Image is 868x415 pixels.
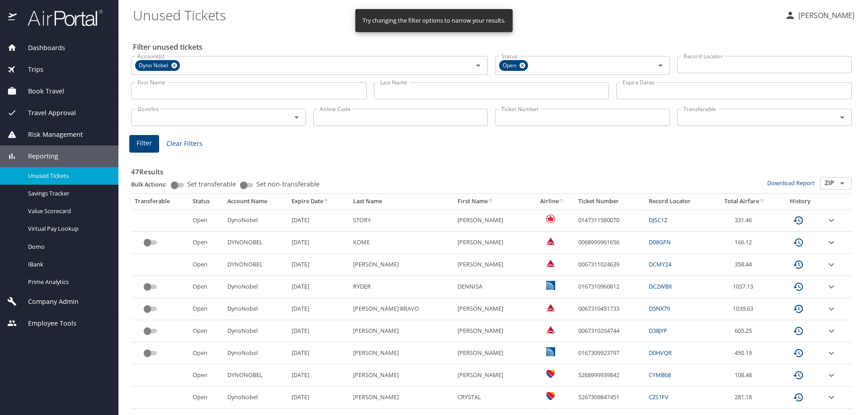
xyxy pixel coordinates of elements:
img: Delta Airlines [546,325,555,334]
td: [DATE] [288,276,349,298]
td: Open [189,364,224,387]
span: Clear Filters [166,138,203,149]
td: 0167309923797 [575,342,645,364]
button: sort [323,199,330,205]
td: DynoNobel [224,276,288,298]
td: [PERSON_NAME] [454,298,531,320]
th: Total Airfare [712,194,778,209]
a: CYMB68 [649,371,671,379]
td: [DATE] [288,364,349,387]
th: Ticket Number [575,194,645,209]
img: Delta Airlines [546,237,555,246]
td: [PERSON_NAME] [454,254,531,276]
td: DynoNobel [224,387,288,409]
span: Employee Tools [17,318,76,328]
td: [DATE] [288,298,349,320]
button: expand row [826,237,837,248]
td: 0147311580070 [575,209,645,231]
button: Open [836,111,849,124]
td: [PERSON_NAME] [349,320,454,342]
a: CZS1FV [649,393,669,401]
td: [DATE] [288,342,349,364]
span: Trips [17,65,43,75]
th: Account Name [224,194,288,209]
td: [DATE] [288,387,349,409]
th: First Name [454,194,531,209]
button: [PERSON_NAME] [781,7,858,23]
td: Open [189,209,224,231]
td: 0067311024639 [575,254,645,276]
img: Southwest Airlines [546,369,555,378]
td: Open [189,276,224,298]
td: 281.18 [712,387,778,409]
button: Open [290,111,303,124]
th: Status [189,194,224,209]
td: 0167310960812 [575,276,645,298]
span: Dyno Nobel [135,61,174,70]
span: Travel Approval [17,108,76,118]
td: Open [189,298,224,320]
a: Download Report [767,179,815,187]
img: United Airlines [546,347,555,356]
span: Value Scorecard [28,207,108,215]
th: Last Name [349,194,454,209]
span: Savings Tracker [28,189,108,198]
a: D98GFN [649,238,671,246]
td: Open [189,320,224,342]
img: Air Canada [546,214,555,224]
button: sort [559,199,565,205]
th: Airline [531,194,575,209]
td: 108.48 [712,364,778,387]
span: Dashboards [17,43,65,53]
td: DynoNobel [224,209,288,231]
td: DynoNobel [224,342,288,364]
td: 5268999939842 [575,364,645,387]
th: Expire Date [288,194,349,209]
button: Open [654,59,667,72]
button: Open [836,177,849,190]
button: Filter [129,135,159,153]
a: D38JYP [649,326,667,335]
td: DENNISA [454,276,531,298]
td: 0067310204744 [575,320,645,342]
td: [PERSON_NAME] [454,232,531,254]
button: expand row [826,348,837,359]
h3: 47 Results [131,161,852,177]
button: Open [472,59,485,72]
img: Delta Airlines [546,259,555,268]
td: [DATE] [288,320,349,342]
td: 166.12 [712,232,778,254]
td: [PERSON_NAME] [349,254,454,276]
img: Delta Airlines [546,303,555,312]
td: [PERSON_NAME] [454,209,531,231]
span: Set non-transferable [256,181,320,187]
span: Company Admin [17,297,79,307]
td: 1037.13 [712,276,778,298]
td: DYNONOBEL [224,232,288,254]
td: DYNONOBEL [224,364,288,387]
td: [PERSON_NAME] BRAVO [349,298,454,320]
a: DCMY24 [649,260,671,268]
button: expand row [826,392,837,403]
p: Bulk Actions: [131,180,174,188]
td: 0068999961656 [575,232,645,254]
td: 605.25 [712,320,778,342]
td: DynoNobel [224,298,288,320]
td: [DATE] [288,232,349,254]
span: Virtual Pay Lookup [28,224,108,233]
h2: Filter unused tickets [133,40,854,54]
button: expand row [826,281,837,292]
div: Transferable [135,197,185,205]
td: 5267309847451 [575,387,645,409]
img: United Airlines [546,281,555,290]
button: expand row [826,303,837,314]
button: expand row [826,370,837,381]
td: Open [189,254,224,276]
td: Open [189,387,224,409]
p: [PERSON_NAME] [796,10,854,21]
span: Filter [137,138,152,149]
img: Southwest Airlines [546,392,555,401]
td: 358.44 [712,254,778,276]
td: 331.46 [712,209,778,231]
span: Open [499,61,522,70]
